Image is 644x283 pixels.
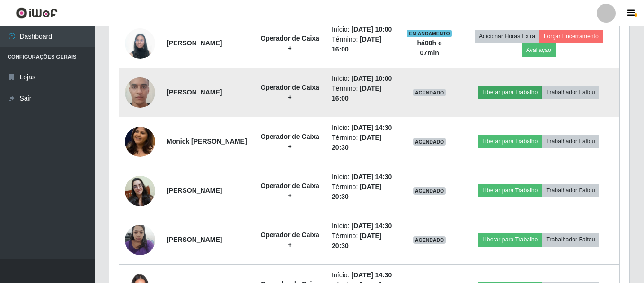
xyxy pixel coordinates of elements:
li: Início: [332,221,395,231]
li: Início: [332,74,395,84]
li: Término: [332,84,395,103]
strong: Operador de Caixa + [260,133,319,150]
button: Liberar para Trabalho [478,233,542,246]
button: Avaliação [522,43,556,57]
span: AGENDADO [413,187,446,195]
strong: Operador de Caixa + [260,231,319,249]
span: AGENDADO [413,138,446,146]
button: Forçar Encerramento [539,30,603,43]
strong: Operador de Caixa + [260,84,319,101]
time: [DATE] 10:00 [351,26,392,33]
img: 1712327669024.jpeg [125,23,155,63]
strong: Operador de Caixa + [260,34,319,52]
button: Trabalhador Faltou [542,233,599,246]
time: [DATE] 14:30 [351,173,392,180]
strong: [PERSON_NAME] [167,187,222,194]
img: 1735958681545.jpeg [125,220,155,260]
span: EM ANDAMENTO [407,30,452,37]
img: 1732471714419.jpeg [125,108,155,175]
img: CoreUI Logo [16,7,58,19]
li: Início: [332,172,395,182]
span: AGENDADO [413,236,446,244]
span: AGENDADO [413,89,446,96]
li: Início: [332,123,395,133]
strong: [PERSON_NAME] [167,88,222,96]
time: [DATE] 14:30 [351,222,392,230]
button: Liberar para Trabalho [478,184,542,197]
button: Trabalhador Faltou [542,86,599,99]
img: 1737053662969.jpeg [125,66,155,120]
time: [DATE] 14:30 [351,271,392,279]
time: [DATE] 10:00 [351,75,392,82]
img: 1754064940964.jpeg [125,176,155,206]
strong: Monick [PERSON_NAME] [167,137,247,145]
time: [DATE] 14:30 [351,124,392,131]
li: Início: [332,25,395,34]
button: Liberar para Trabalho [478,86,542,99]
button: Trabalhador Faltou [542,184,599,197]
li: Término: [332,231,395,251]
strong: [PERSON_NAME] [167,39,222,47]
button: Liberar para Trabalho [478,135,542,148]
li: Término: [332,133,395,153]
strong: Operador de Caixa + [260,182,319,199]
li: Início: [332,270,395,280]
button: Adicionar Horas Extra [475,30,539,43]
li: Término: [332,34,395,54]
li: Término: [332,182,395,202]
button: Trabalhador Faltou [542,135,599,148]
strong: [PERSON_NAME] [167,236,222,243]
strong: há 00 h e 07 min [417,39,442,57]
